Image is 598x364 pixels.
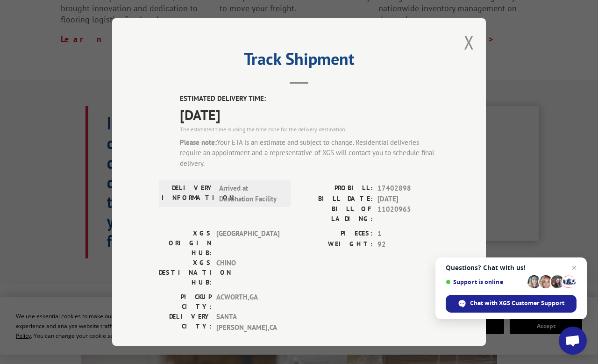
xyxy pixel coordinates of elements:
label: XGS ORIGIN HUB: [159,228,212,258]
span: 92 [377,239,439,250]
label: PROBILL: [299,183,373,194]
label: PICKUP CITY: [159,292,212,312]
strong: Please note: [180,138,217,147]
label: BILL DATE: [299,194,373,205]
label: ESTIMATED DELIVERY TIME: [180,93,439,104]
div: Your ETA is an estimate and subject to change. Residential deliveries require an appointment and ... [180,137,439,169]
span: [DATE] [377,194,439,205]
h2: Track Shipment [159,52,439,70]
label: DELIVERY CITY: [159,312,212,333]
div: The estimated time is using the time zone for the delivery destination. [180,125,439,134]
button: Close modal [464,30,474,55]
span: CHINO [216,258,279,287]
label: PIECES: [299,228,373,239]
div: Open chat [559,327,587,355]
label: WEIGHT: [299,239,373,250]
span: Arrived at Destination Facility [219,183,282,204]
span: 17402898 [377,183,439,194]
div: Chat with XGS Customer Support [446,295,577,313]
span: 11020965 [377,204,439,224]
span: [DATE] [180,104,439,125]
span: ACWORTH , GA [216,292,279,312]
label: BILL OF LADING: [299,204,373,224]
span: 1 [377,228,439,239]
span: Chat with XGS Customer Support [470,299,564,307]
span: SANTA [PERSON_NAME] , CA [216,312,279,333]
span: [GEOGRAPHIC_DATA] [216,228,279,258]
span: Support is online [446,278,524,285]
span: Questions? Chat with us! [446,264,577,271]
label: DELIVERY INFORMATION: [162,183,214,204]
label: XGS DESTINATION HUB: [159,258,212,287]
span: Close chat [569,262,580,273]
